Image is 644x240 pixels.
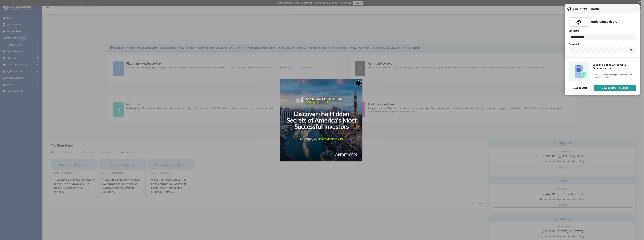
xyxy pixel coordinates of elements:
h5: Save this app to a free Okta Personal account [592,63,635,70]
button: Close [356,80,361,85]
img: nr4NPwAAAAZJREFUAwAwEkJbZx1BKgAAAABJRU5ErkJggg== [576,19,581,25]
button: Save to work [569,85,592,91]
h6: Password [569,42,636,46]
span: Close [635,7,637,10]
div: Andersonadvisors [591,20,617,24]
span: Keep your personal apps separate from work so they're private and secure. [592,73,635,79]
span: Save Personal Password [571,7,635,11]
h6: Username [569,29,636,33]
button: Save to Okta Personal [594,85,636,91]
